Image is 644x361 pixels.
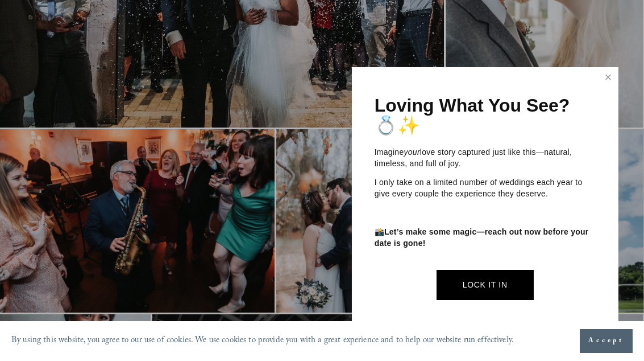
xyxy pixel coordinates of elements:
[375,177,596,199] p: I only take on a limited number of weddings each year to give every couple the experience they de...
[375,227,591,248] strong: Let’s make some magic—reach out now before your date is gone!
[375,96,596,136] h1: Loving What You See? 💍✨
[600,69,617,87] a: Close
[588,335,624,347] span: Accept
[375,227,596,249] p: 📸
[11,333,514,349] p: By using this website, you agree to our use of cookies. We use cookies to provide you with a grea...
[437,270,534,300] a: Lock It In
[375,147,596,169] p: Imagine love story captured just like this—natural, timeless, and full of joy.
[580,329,633,353] button: Accept
[404,147,419,157] em: your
